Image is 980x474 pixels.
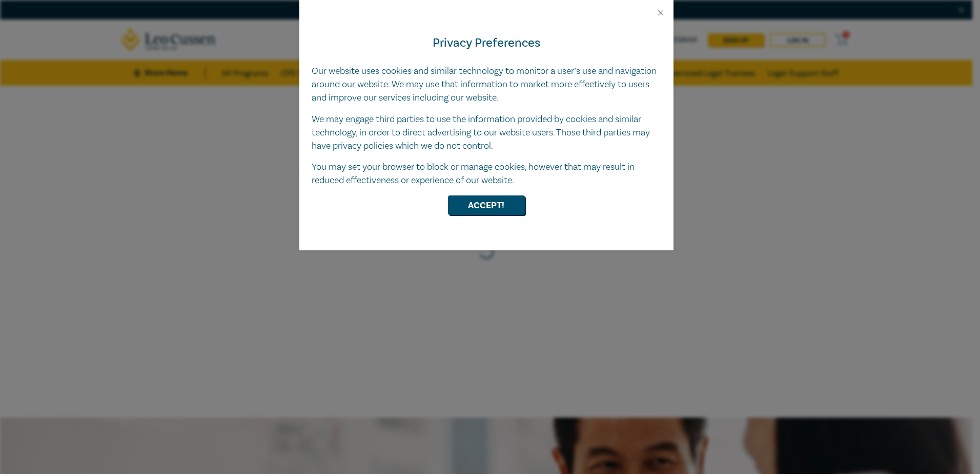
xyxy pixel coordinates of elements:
button: Close [656,8,665,17]
button: Accept! [448,195,525,215]
p: Our website uses cookies and similar technology to monitor a user’s use and navigation around our... [312,65,661,105]
p: You may set your browser to block or manage cookies, however that may result in reduced effective... [312,161,661,187]
p: We may engage third parties to use the information provided by cookies and similar technology, in... [312,113,661,153]
h4: Privacy Preferences [312,34,661,52]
